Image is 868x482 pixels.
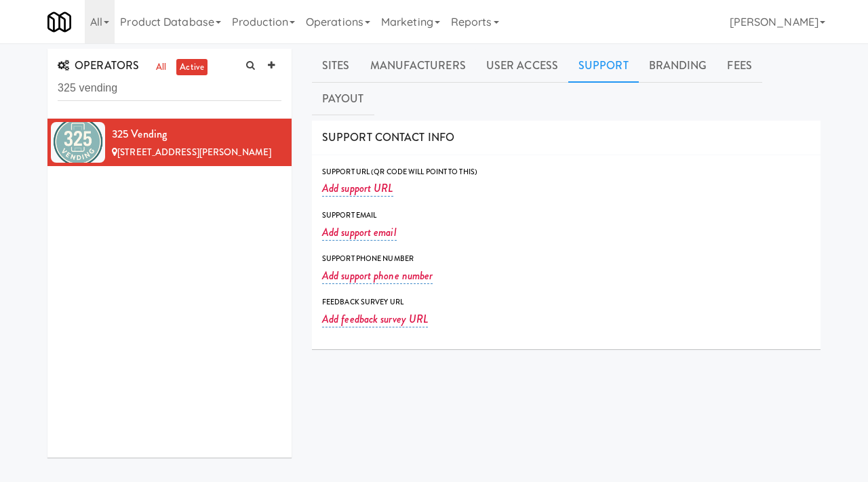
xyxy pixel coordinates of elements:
[639,49,717,83] a: Branding
[360,49,476,83] a: Manufacturers
[322,296,810,309] div: Feedback Survey Url
[176,59,208,76] a: active
[312,82,374,116] a: Payout
[322,180,393,197] a: Add support URL
[47,119,292,166] li: 325 Vending[STREET_ADDRESS][PERSON_NAME]
[322,224,397,241] a: Add support email
[312,49,360,83] a: Sites
[117,146,271,159] span: [STREET_ADDRESS][PERSON_NAME]
[58,58,139,73] span: OPERATORS
[322,165,810,179] div: Support Url (QR code will point to this)
[322,268,433,284] a: Add support phone number
[322,209,810,222] div: Support Email
[322,311,428,327] a: Add feedback survey URL
[112,124,281,144] div: 325 Vending
[322,252,810,266] div: Support Phone Number
[153,59,170,76] a: all
[568,49,639,83] a: Support
[322,129,454,145] span: SUPPORT CONTACT INFO
[476,49,568,83] a: User Access
[58,76,281,101] input: Search Operator
[717,49,762,83] a: Fees
[47,10,71,34] img: Micromart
